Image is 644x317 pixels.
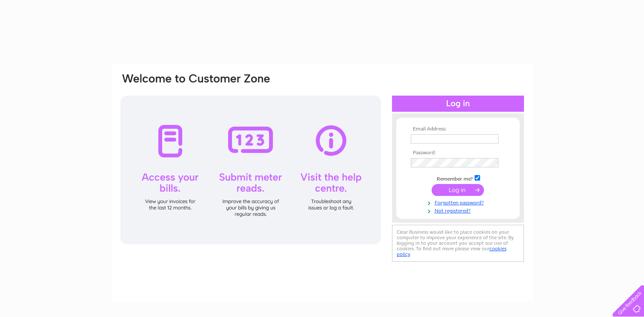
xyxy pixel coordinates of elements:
[397,246,507,257] a: cookies policy
[411,206,507,214] a: Not registered?
[409,174,507,182] td: Remember me?
[411,198,507,206] a: Forgotten password?
[432,184,484,196] input: Submit
[409,150,507,156] th: Password:
[392,225,524,262] div: Clear Business would like to place cookies on your computer to improve your experience of the sit...
[409,126,507,132] th: Email Address:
